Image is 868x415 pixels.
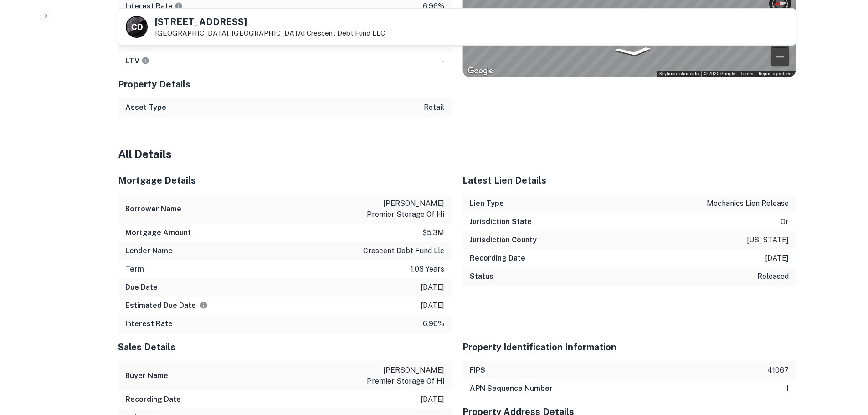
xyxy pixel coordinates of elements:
[125,370,168,381] h6: Buyer Name
[125,300,208,311] h6: Estimated Due Date
[740,71,753,76] a: Terms (opens in new tab)
[707,198,789,209] p: mechanics lien release
[307,29,385,37] a: Crescent Debt Fund LLC
[470,365,485,376] h6: FIPS
[442,56,444,67] p: -
[470,216,532,227] h6: Jurisdiction State
[421,300,444,311] p: [DATE]
[757,271,789,282] p: released
[118,340,452,354] h5: Sales Details
[462,174,796,187] h5: Latest Lien Details
[125,204,181,215] h6: Borrower Name
[118,146,796,162] h4: All Details
[771,48,789,66] button: Zoom out
[781,216,789,227] p: or
[421,282,444,293] p: [DATE]
[470,383,553,394] h6: APN Sequence Number
[131,21,142,33] p: C D
[604,44,663,59] path: Go West, NE Lincoln St
[125,318,173,329] h6: Interest Rate
[118,174,452,187] h5: Mortgage Details
[465,65,495,77] a: Open this area in Google Maps (opens a new window)
[759,71,793,76] a: Report a problem
[141,56,149,65] svg: LTVs displayed on the website are for informational purposes only and may be reported incorrectly...
[747,235,789,246] p: [US_STATE]
[704,71,735,76] span: © 2025 Google
[125,264,144,275] h6: Term
[470,253,525,264] h6: Recording Date
[423,318,444,329] p: 6.96%
[470,271,493,282] h6: Status
[125,246,173,256] h6: Lender Name
[125,282,158,293] h6: Due Date
[362,198,444,220] p: [PERSON_NAME] premier storage of hi
[125,227,191,238] h6: Mortgage Amount
[155,17,385,26] h5: [STREET_ADDRESS]
[175,2,183,10] svg: The interest rates displayed on the website are for informational purposes only and may be report...
[125,394,181,405] h6: Recording Date
[155,29,385,37] p: [GEOGRAPHIC_DATA], [GEOGRAPHIC_DATA]
[125,102,166,113] h6: Asset Type
[465,65,495,77] img: Google
[362,365,444,387] p: [PERSON_NAME] premier storage of hi
[125,1,183,12] h6: Interest Rate
[424,102,444,113] p: retail
[423,1,444,12] p: 6.96%
[462,340,796,354] h5: Property Identification Information
[125,56,149,67] h6: LTV
[767,365,789,376] p: 41067
[786,383,789,394] p: 1
[363,246,444,256] p: crescent debt fund llc
[421,394,444,405] p: [DATE]
[411,264,444,275] p: 1.08 years
[118,77,452,91] h5: Property Details
[422,227,444,238] p: $5.3m
[470,198,504,209] h6: Lien Type
[822,342,868,386] iframe: Chat Widget
[470,235,537,246] h6: Jurisdiction County
[200,301,208,309] svg: Estimate is based on a standard schedule for this type of loan.
[659,71,699,77] button: Keyboard shortcuts
[765,253,789,264] p: [DATE]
